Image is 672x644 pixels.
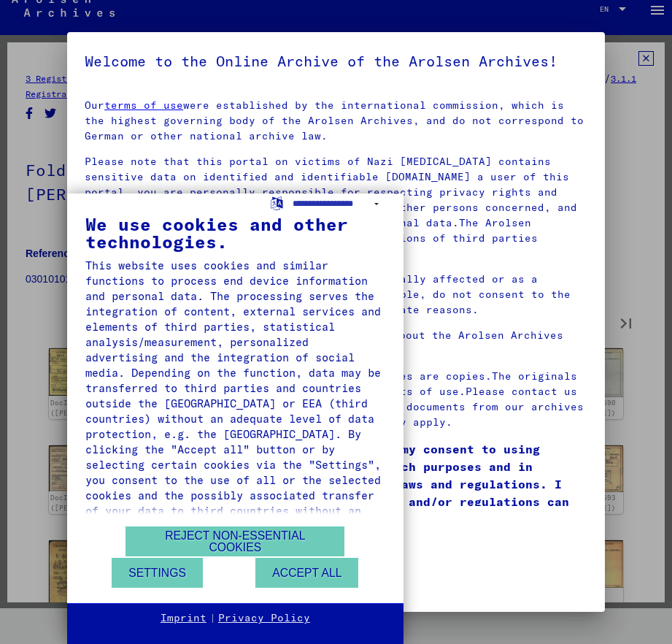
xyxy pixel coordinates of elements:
[85,215,385,250] div: We use cookies and other technologies.
[255,558,358,588] button: Accept all
[161,611,206,626] a: Imprint
[85,258,385,534] div: This website uses cookies and similar functions to process end device information and personal da...
[125,526,344,556] button: Reject non-essential cookies
[218,611,310,626] a: Privacy Policy
[112,558,203,588] button: Settings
